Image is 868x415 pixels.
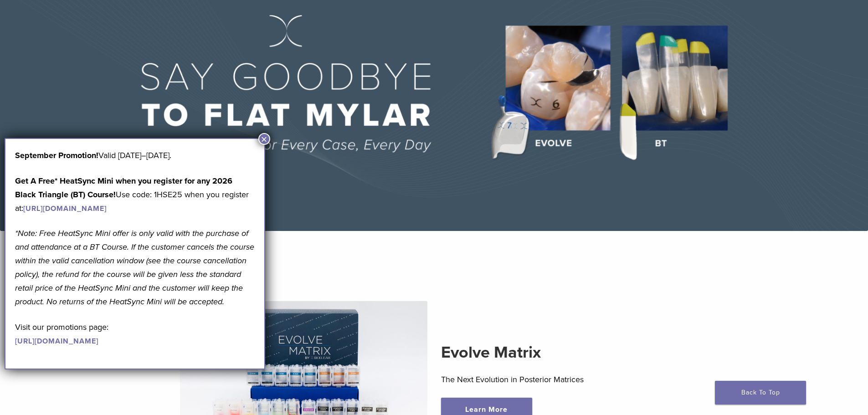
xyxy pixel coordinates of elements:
[15,320,255,348] p: Visit our promotions page:
[258,133,270,145] button: Close
[15,149,255,162] p: Valid [DATE]–[DATE].
[23,204,107,213] a: [URL][DOMAIN_NAME]
[441,373,688,386] p: The Next Evolution in Posterior Matrices
[15,174,255,215] p: Use code: 1HSE25 when you register at:
[15,176,232,200] strong: Get A Free* HeatSync Mini when you register for any 2026 Black Triangle (BT) Course!
[715,381,806,405] a: Back To Top
[15,337,98,346] a: [URL][DOMAIN_NAME]
[15,228,254,307] em: *Note: Free HeatSync Mini offer is only valid with the purchase of and attendance at a BT Course....
[15,150,98,160] b: September Promotion!
[441,342,688,364] h2: Evolve Matrix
